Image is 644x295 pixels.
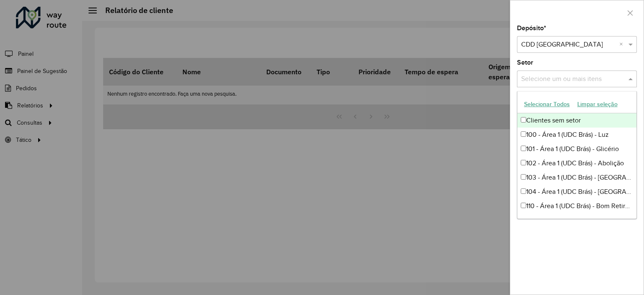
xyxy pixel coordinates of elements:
label: Setor [517,57,533,68]
div: 103 - Área 1 (UDC Brás) - [GEOGRAPHIC_DATA] [517,170,636,185]
div: 104 - Área 1 (UDC Brás) - [GEOGRAPHIC_DATA] [517,185,636,199]
ng-dropdown-panel: Options list [517,91,637,219]
button: Selecionar Todos [520,98,574,111]
div: 101 - Área 1 (UDC Brás) - Glicério [517,142,636,156]
div: Clientes sem setor [517,113,636,128]
div: 110 - Área 1 (UDC Brás) - Bom Retiro / [PERSON_NAME] [517,199,636,213]
div: 102 - Área 1 (UDC Brás) - Abolição [517,156,636,170]
button: Limpar seleção [574,98,621,111]
label: Depósito [517,23,546,33]
div: 111 - Área 1 (UDC Brás) - [GEOGRAPHIC_DATA] [517,213,636,227]
span: Clear all [619,39,626,50]
div: 100 - Área 1 (UDC Brás) - Luz [517,128,636,142]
